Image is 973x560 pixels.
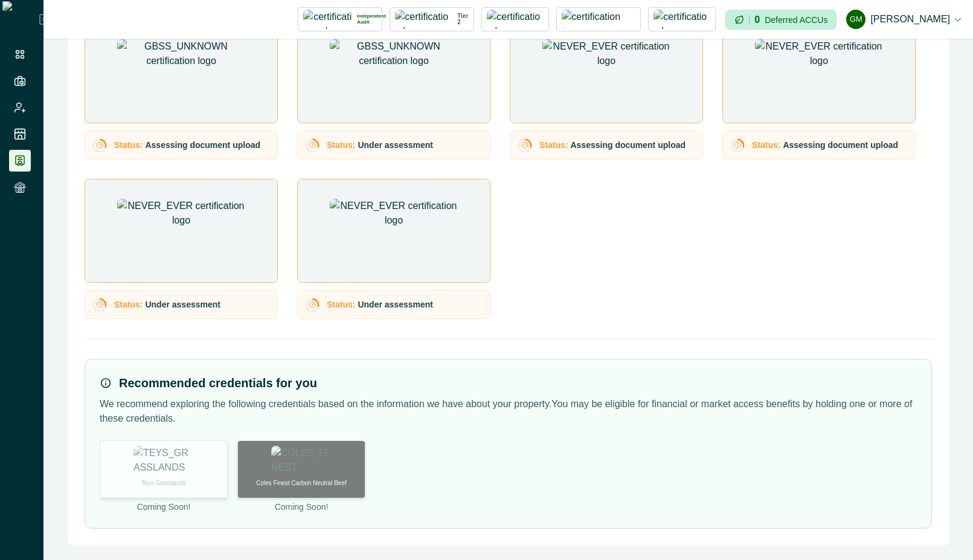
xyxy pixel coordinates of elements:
[298,7,382,31] button: certification logoIndependent Audit
[327,298,355,311] p: Status:
[145,139,260,152] p: Assessing document upload
[271,446,332,476] img: COLES_FINEST certification logo
[755,39,883,106] img: NEVER_EVER certification logo
[114,298,143,311] p: Status:
[570,139,686,152] p: Assessing document upload
[114,139,143,152] p: Status:
[562,10,635,29] img: certification logo
[2,1,39,37] img: Logo
[846,5,961,34] button: Gayathri Menakath[PERSON_NAME]
[256,478,347,488] p: Coles Finest Carbon Neutral Beef
[119,374,317,392] h3: Recommended credentials for you
[653,10,710,29] img: certification logo
[100,397,917,426] p: We recommend exploring the following credentials based on the information we have about your prop...
[357,13,386,25] p: Independent Audit
[133,446,194,476] img: TEYS_GRASSLANDS certification logo
[457,13,469,25] p: Tier 2
[137,501,191,513] p: Coming Soon!
[395,10,452,29] img: certification logo
[117,39,245,106] img: GBSS_UNKNOWN certification logo
[487,10,544,29] img: certification logo
[145,298,220,311] p: Under assessment
[330,199,458,265] img: NEVER_EVER certification logo
[330,39,458,106] img: GBSS_UNKNOWN certification logo
[765,15,827,24] p: Deferred ACCUs
[358,139,433,152] p: Under assessment
[783,139,898,152] p: Assessing document upload
[358,298,433,311] p: Under assessment
[275,501,329,513] p: Coming Soon!
[141,478,186,488] p: Teys Grasslands
[539,139,568,152] p: Status:
[303,10,352,29] img: certification logo
[542,39,670,106] img: NEVER_EVER certification logo
[752,139,780,152] p: Status:
[327,139,355,152] p: Status:
[117,199,245,265] img: NEVER_EVER certification logo
[754,15,760,25] p: 0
